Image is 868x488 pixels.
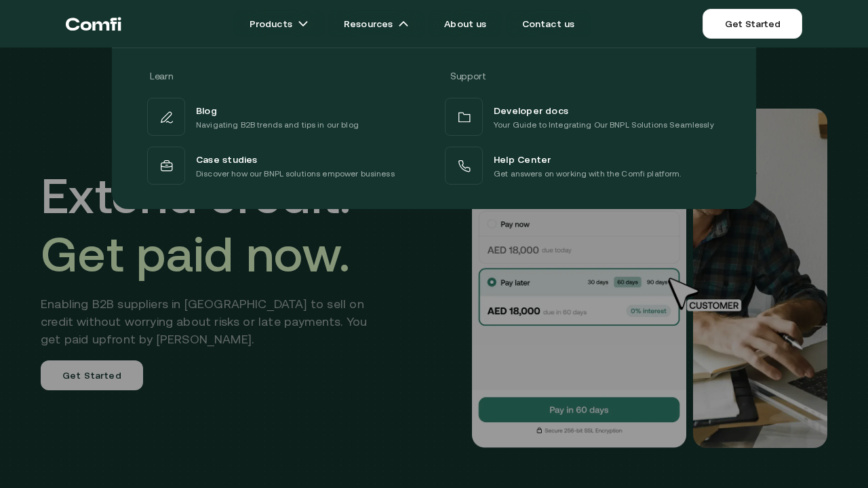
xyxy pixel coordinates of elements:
img: arrow icons [298,18,309,29]
span: Learn [150,71,173,81]
span: Blog [196,102,217,118]
span: Case studies [196,151,258,167]
a: Return to the top of the Comfi home page [66,3,121,44]
span: Help Center [494,151,551,167]
p: Navigating B2B trends and tips in our blog [196,118,359,132]
a: About us [428,10,502,37]
span: Support [450,71,486,81]
a: BlogNavigating B2B trends and tips in our blog [144,95,426,138]
a: Get Started [703,9,802,39]
a: Contact us [506,10,591,37]
p: Your Guide to Integrating Our BNPL Solutions Seamlessly [494,118,714,132]
a: Case studiesDiscover how our BNPL solutions empower business [144,144,426,187]
img: arrow icons [398,18,409,29]
a: Resourcesarrow icons [328,10,425,37]
a: Developer docsYour Guide to Integrating Our BNPL Solutions Seamlessly [442,95,724,138]
p: Discover how our BNPL solutions empower business [196,167,395,181]
p: Get answers on working with the Comfi platform. [494,167,682,181]
a: Help CenterGet answers on working with the Comfi platform. [442,144,724,187]
a: Productsarrow icons [233,10,325,37]
span: Developer docs [494,102,568,118]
